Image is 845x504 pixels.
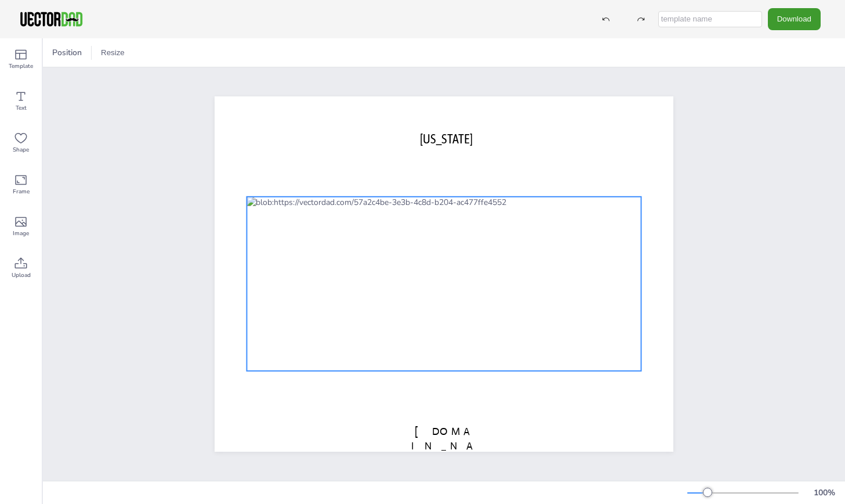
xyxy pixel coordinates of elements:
[13,145,29,154] span: Shape
[50,47,84,58] span: Position
[13,229,29,238] span: Image
[19,10,84,28] img: VectorDad-1.png
[420,131,473,146] span: [US_STATE]
[810,487,838,498] div: 100 %
[9,62,33,71] span: Template
[16,103,27,113] span: Text
[12,271,31,280] span: Upload
[768,8,821,30] button: Download
[658,11,762,27] input: template name
[411,425,476,467] span: [DOMAIN_NAME]
[13,187,30,196] span: Frame
[96,44,129,62] button: Resize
